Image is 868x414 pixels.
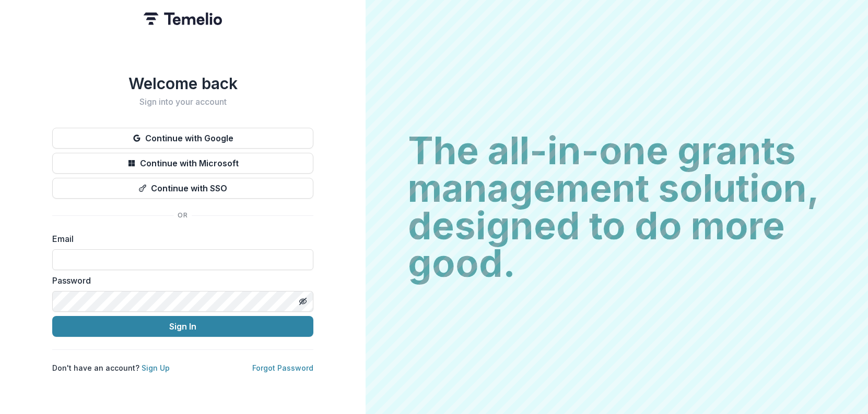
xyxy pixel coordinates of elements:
[52,128,313,149] button: Continue with Google
[52,178,313,199] button: Continue with SSO
[144,13,222,25] img: Temelio
[295,293,311,310] button: Toggle password visibility
[52,74,313,93] h1: Welcome back
[142,363,170,372] a: Sign Up
[52,362,170,373] p: Don't have an account?
[52,97,313,107] h2: Sign into your account
[52,233,307,245] label: Email
[52,153,313,174] button: Continue with Microsoft
[52,316,313,337] button: Sign In
[52,274,307,287] label: Password
[252,363,313,372] a: Forgot Password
